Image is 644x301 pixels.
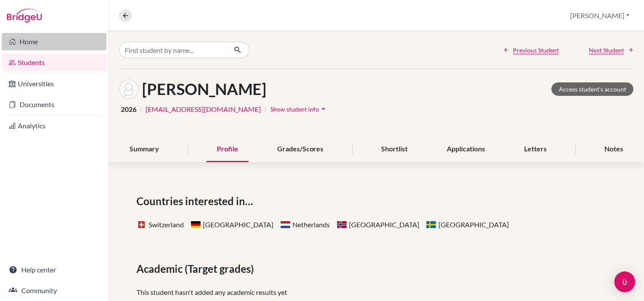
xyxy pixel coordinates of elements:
span: Previous Student [513,46,559,55]
button: [PERSON_NAME] [566,7,634,24]
div: Notes [594,137,634,162]
span: [GEOGRAPHIC_DATA] [426,220,509,229]
div: Letters [514,137,557,162]
a: Previous Student [503,46,559,55]
div: Open Intercom Messenger [614,272,635,292]
div: Grades/Scores [267,137,334,162]
a: Access student's account [551,82,634,96]
div: Shortlist [371,137,418,162]
h1: [PERSON_NAME] [142,80,266,98]
p: This student hasn't added any academic results yet [136,287,616,298]
i: arrow_drop_down [319,105,328,113]
a: Documents [2,96,106,113]
a: Analytics [2,117,106,134]
span: Netherlands [280,220,330,229]
input: Find student by name... [119,42,227,58]
a: Community [2,282,106,299]
div: Applications [436,137,495,162]
span: | [264,104,266,115]
span: Next Student [589,46,624,55]
a: Students [2,54,106,71]
span: [GEOGRAPHIC_DATA] [337,220,419,229]
a: [EMAIL_ADDRESS][DOMAIN_NAME] [146,104,261,115]
span: Academic (Target grades) [136,261,257,277]
span: Netherlands [280,221,291,229]
span: Norway [337,221,347,229]
span: Show student info [270,105,319,113]
button: Show student infoarrow_drop_down [270,102,328,116]
a: Universities [2,75,106,92]
img: Bridge-U [7,9,42,23]
span: [GEOGRAPHIC_DATA] [191,220,273,229]
span: Germany [191,221,201,229]
span: 2026 [121,104,136,115]
div: Summary [119,137,169,162]
a: Help center [2,261,106,278]
span: | [140,104,142,115]
span: Countries interested in… [136,193,256,209]
img: Lorenzo Felix's avatar [119,79,139,99]
div: Profile [206,137,249,162]
span: Switzerland [136,220,184,229]
span: Switzerland [136,221,147,229]
a: Next Student [589,46,634,55]
span: Sweden [426,221,437,229]
a: Home [2,33,106,50]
